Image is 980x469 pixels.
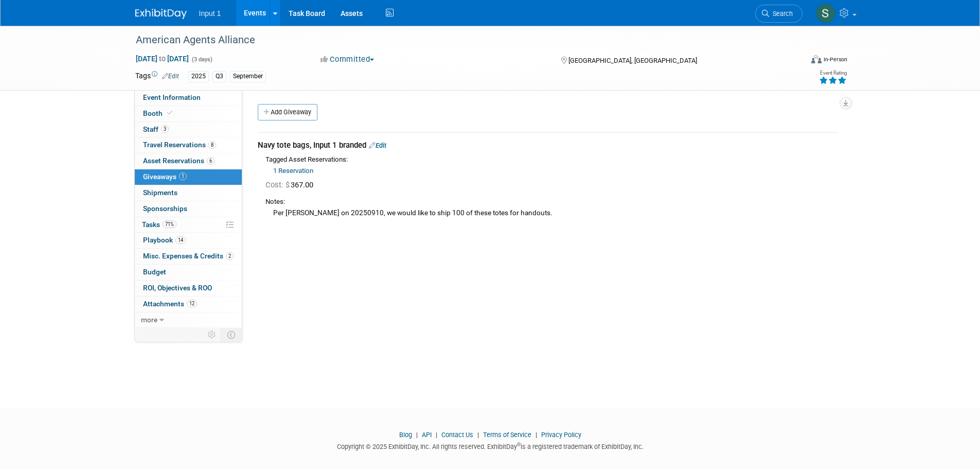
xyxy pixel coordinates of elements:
span: [DATE] [DATE] [135,54,189,63]
div: Q3 [212,71,226,82]
span: Cost: $ [265,180,291,189]
div: Navy tote bags, Input 1 branded [258,140,838,151]
button: Committed [317,54,378,65]
i: Booth reservation complete [167,110,172,116]
span: ROI, Objectives & ROO [143,284,212,292]
a: Shipments [135,185,242,201]
span: Misc. Expenses & Credits [143,252,234,260]
a: Contact Us [441,431,473,439]
span: 367.00 [265,180,317,189]
a: ROI, Objectives & ROO [135,281,242,296]
span: more [141,316,157,324]
a: Staff3 [135,122,242,137]
span: Attachments [143,300,197,308]
span: 3 [161,125,169,133]
a: more [135,312,242,328]
span: Event Information [143,93,201,101]
span: Shipments [143,188,177,197]
td: Tags [135,71,179,82]
a: API [422,431,432,439]
a: Attachments12 [135,297,242,312]
span: [GEOGRAPHIC_DATA], [GEOGRAPHIC_DATA] [568,57,697,64]
a: Playbook14 [135,233,242,248]
a: Booth [135,106,242,121]
span: 71% [163,220,176,228]
img: ExhibitDay [135,9,187,19]
a: Misc. Expenses & Credits2 [135,249,242,264]
a: Search [755,5,803,23]
a: Terms of Service [483,431,531,439]
a: Edit [162,73,179,80]
a: Event Information [135,90,242,106]
span: 12 [187,300,197,307]
div: Per [PERSON_NAME] on 20250910, we would like to ship 100 of these totes for handouts. [265,207,838,218]
span: to [157,55,167,63]
a: Privacy Policy [541,431,581,439]
span: Input 1 [199,9,221,18]
a: Giveaways1 [135,169,242,185]
div: In-Person [823,56,847,63]
span: Staff [143,125,169,133]
span: Asset Reservations [143,157,215,165]
div: Event Rating [819,71,847,76]
td: Toggle Event Tabs [221,328,242,341]
span: Budget [143,268,166,276]
div: Notes: [265,197,838,207]
span: 2 [226,252,234,260]
span: Giveaways [143,172,187,181]
span: Tasks [142,220,176,229]
a: Travel Reservations8 [135,137,242,153]
span: Travel Reservations [143,141,216,149]
span: Search [769,10,793,18]
img: Susan Stout [816,4,835,23]
span: (3 days) [191,56,212,63]
a: Add Giveaway [258,104,317,120]
span: | [414,431,420,439]
span: 6 [207,157,215,165]
div: Event Format [742,54,848,69]
sup: ® [517,442,521,447]
a: Asset Reservations6 [135,153,242,169]
a: 1 Reservation [273,167,313,175]
a: Sponsorships [135,201,242,217]
a: Budget [135,265,242,280]
span: 14 [175,236,186,244]
div: Tagged Asset Reservations: [265,155,838,165]
span: 1 [179,172,187,180]
a: Edit [369,142,386,149]
span: 8 [208,141,216,149]
a: Tasks71% [135,217,242,233]
span: Sponsorships [143,204,187,213]
img: Format-Inperson.png [811,55,822,63]
span: | [433,431,440,439]
a: Blog [399,431,412,439]
div: 2025 [188,71,209,82]
span: Playbook [143,236,186,244]
div: American Agents Alliance [132,31,787,49]
span: Booth [143,109,174,117]
span: | [533,431,540,439]
td: Personalize Event Tab Strip [203,328,221,341]
span: | [475,431,482,439]
div: September [230,71,266,82]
